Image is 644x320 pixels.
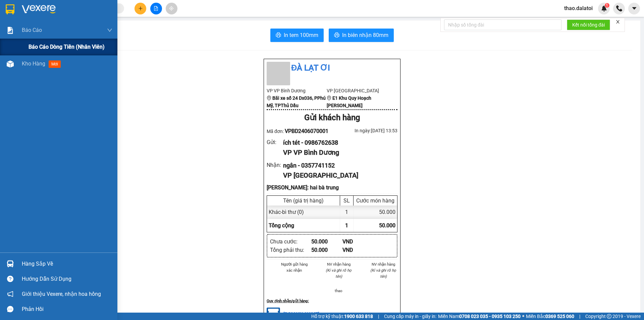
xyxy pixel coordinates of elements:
button: file-add [150,3,162,14]
span: notification [7,291,13,297]
div: SL [342,197,352,204]
div: Cước món hàng [355,197,395,204]
div: 50.000 [354,205,397,219]
div: VND [342,246,374,254]
button: Kết nối tổng đài [567,19,610,30]
span: 1 [345,222,348,229]
span: | [378,313,379,320]
div: Hướng dẫn sử dụng [22,274,112,284]
strong: 0369 525 060 [545,314,574,319]
span: 1 [606,3,608,8]
div: Chưa cước : [270,237,311,246]
span: Miền Bắc [526,313,574,320]
span: copyright [607,314,611,319]
div: Tổng phải thu : [270,246,311,254]
span: Kho hàng [22,60,45,67]
span: ⚪️ [522,315,524,318]
div: 1 [340,205,354,219]
span: caret-down [631,5,637,11]
img: solution-icon [7,27,14,34]
div: In ngày: [DATE] 13:53 [332,127,397,134]
img: warehouse-icon [7,260,14,267]
span: VPBD2406070001 [285,128,328,134]
div: 50.000 [311,237,342,246]
div: Nhận : [267,161,283,169]
button: caret-down [628,3,640,14]
button: plus [135,3,146,14]
li: NV nhận hàng [369,261,397,267]
span: mới [49,60,61,68]
li: NV nhận hàng [325,261,353,267]
div: Gửi : [267,138,283,146]
span: message [7,306,13,312]
span: Báo cáo [22,26,42,34]
span: thao.dalatoi [559,4,598,12]
i: (Kí và ghi rõ họ tên) [326,268,352,279]
span: file-add [154,6,158,11]
div: VP VP Bình Dương [283,147,392,158]
li: thao [325,288,353,294]
div: ích tét - 0986762638 [283,138,392,147]
span: down [107,28,112,33]
span: question-circle [7,276,13,282]
span: printer [334,32,339,39]
div: Tên (giá trị hàng) [269,197,338,204]
div: Gửi khách hàng [267,111,397,124]
button: printerIn biên nhận 80mm [329,29,394,42]
div: Mã đơn: [267,127,332,135]
span: In tem 100mm [284,31,318,39]
span: Hỗ trợ kỹ thuật: [311,313,373,320]
span: close [615,19,620,24]
div: VP [GEOGRAPHIC_DATA] [283,170,392,181]
span: Khác - bì thư (0) [269,209,304,215]
span: | [579,313,580,320]
span: environment [267,96,271,100]
span: Cung cấp máy in - giấy in: [384,313,436,320]
div: Quy định nhận/gửi hàng : [267,298,397,304]
span: Miền Nam [438,313,521,320]
div: ngân - 0357741152 [283,161,392,170]
sup: 1 [605,3,609,8]
span: 50.000 [379,222,395,229]
span: environment [327,96,331,100]
button: aim [166,3,177,14]
span: Kết nối tổng đài [572,21,605,29]
strong: 0708 023 035 - 0935 103 250 [459,314,521,319]
span: Báo cáo dòng tiền (nhân viên) [29,43,105,51]
span: aim [169,6,174,11]
div: VND [342,237,374,246]
img: warehouse-icon [7,60,14,67]
img: icon-new-feature [601,5,607,11]
img: logo-vxr [6,4,14,14]
li: Người gửi hàng xác nhận [280,261,309,273]
span: In biên nhận 80mm [342,31,388,39]
b: E1 Khu Quy Hoạch [PERSON_NAME] [327,95,371,108]
div: 50.000 [311,246,342,254]
li: VP VP Bình Dương [267,87,327,94]
b: Bãi xe số 24 Dx036, PPhú Mỹ, TPThủ Dầu [267,95,326,108]
i: (Kí và ghi rõ họ tên) [370,268,396,279]
input: Nhập số tổng đài [444,19,561,30]
strong: 1900 633 818 [344,314,373,319]
div: [PERSON_NAME]: hai bà trung [267,183,397,192]
img: phone-icon [616,5,622,11]
span: [DOMAIN_NAME] [283,311,319,317]
span: Giới thiệu Vexere, nhận hoa hồng [22,290,101,298]
span: Tổng cộng [269,222,294,229]
div: Phản hồi [22,304,112,314]
li: Đà Lạt ơi [267,62,397,75]
span: printer [276,32,281,39]
div: Hàng sắp về [22,259,112,269]
li: VP [GEOGRAPHIC_DATA] [327,87,387,94]
button: printerIn tem 100mm [270,29,324,42]
span: plus [138,6,143,11]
